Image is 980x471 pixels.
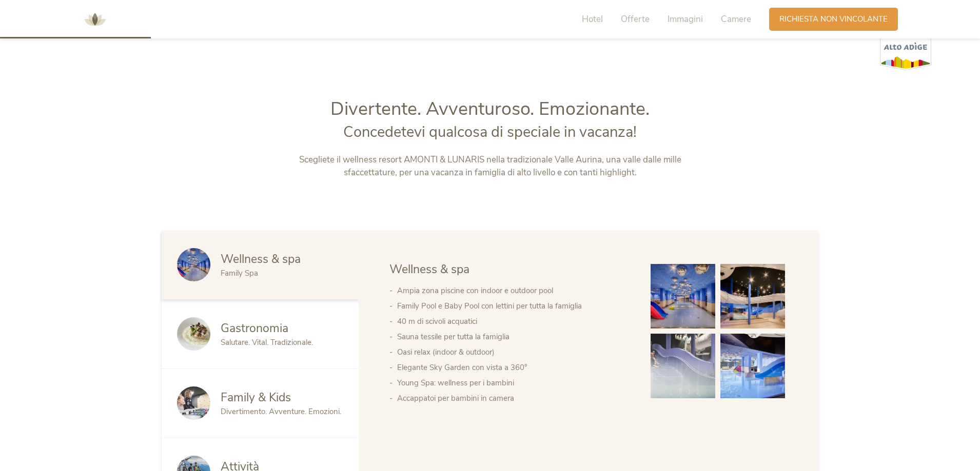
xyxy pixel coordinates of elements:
[343,122,637,142] span: Concedetevi qualcosa di speciale in vacanza!
[779,14,888,25] span: Richiesta non vincolante
[276,153,704,179] p: Scegliete il wellness resort AMONTI & LUNARIS nella tradizionale Valle Aurina, una valle dalle mi...
[221,337,313,347] span: Salutare. Vital. Tradizionale.
[397,375,630,391] li: Young Spa: wellness per i bambini
[389,261,469,277] span: Wellness & spa
[880,30,931,71] img: Alto Adige
[221,268,258,278] span: Family Spa
[621,13,650,25] span: Offerte
[330,96,650,121] span: Divertente. Avventuroso. Emozionante.
[397,283,630,298] li: Ampia zona piscine con indoor e outdoor pool
[397,344,630,360] li: Oasi relax (indoor & outdoor)
[668,13,703,25] span: Immagini
[397,314,630,329] li: 40 m di scivoli acquatici
[80,4,110,35] img: AMONTI & LUNARIS Wellnessresort
[80,15,110,23] a: AMONTI & LUNARIS Wellnessresort
[221,251,301,267] span: Wellness & spa
[721,13,751,25] span: Camere
[221,406,341,417] span: Divertimento. Avventure. Emozioni.
[397,298,630,314] li: Family Pool e Baby Pool con lettini per tutta la famiglia
[582,13,603,25] span: Hotel
[221,390,291,405] span: Family & Kids
[221,320,288,336] span: Gastronomia
[397,329,630,344] li: Sauna tessile per tutta la famiglia
[397,391,630,406] li: Accappatoi per bambini in camera
[397,360,630,375] li: Elegante Sky Garden con vista a 360°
